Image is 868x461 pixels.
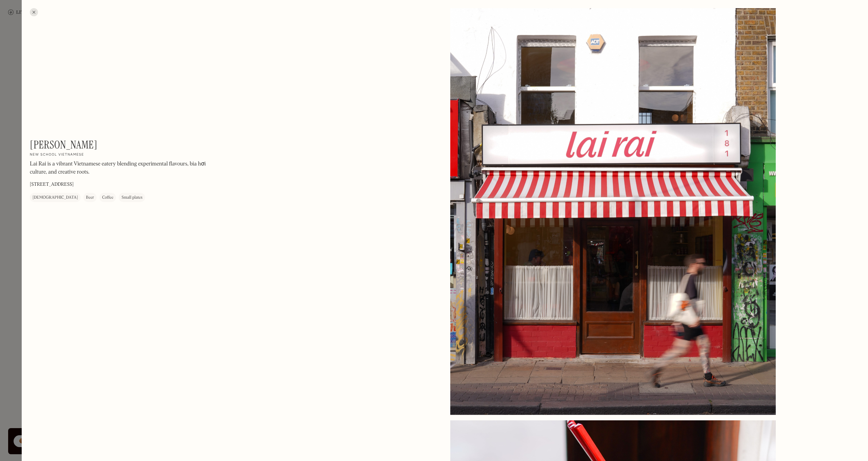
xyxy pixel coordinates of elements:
p: Lai Rai is a vibrant Vietnamese eatery blending experimental flavours, bia hơi culture, and creat... [30,160,213,176]
p: [STREET_ADDRESS] [30,181,74,188]
div: Coffee [102,194,113,201]
div: Small plates [121,194,142,201]
h2: New school Vietnamese [30,153,84,157]
div: Beer [86,194,94,201]
h1: [PERSON_NAME] [30,138,97,151]
div: [DEMOGRAPHIC_DATA] [33,194,78,201]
